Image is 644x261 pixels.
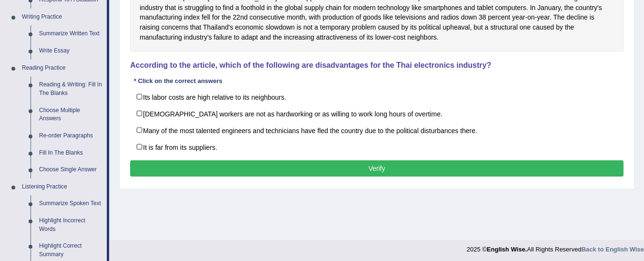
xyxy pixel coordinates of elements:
[130,88,624,105] label: Its labor costs are high relative to its neighbours.
[18,60,107,77] a: Reading Practice
[487,246,527,253] strong: English Wise.
[18,9,107,26] a: Writing Practice
[35,42,107,60] a: Write Essay
[130,105,624,122] label: [DEMOGRAPHIC_DATA] workers are not as hardworking or as willing to work long hours of overtime.
[130,122,624,139] label: Many of the most talented engineers and technicians have fled the country due to the political di...
[35,76,107,102] a: Reading & Writing: Fill In The Blanks
[467,240,644,254] div: 2025 © All Rights Reserved
[35,127,107,145] a: Re-order Paragraphs
[130,61,624,70] h4: According to the article, which of the following are disadvantages for the Thai electronics indus...
[35,212,107,238] a: Highlight Incorrect Words
[18,178,107,196] a: Listening Practice
[35,25,107,42] a: Summarize Written Text
[130,138,624,156] label: It is far from its suppliers.
[35,145,107,162] a: Fill In The Blanks
[582,246,644,253] a: Back to English Wise
[35,195,107,212] a: Summarize Spoken Text
[35,102,107,127] a: Choose Multiple Answers
[130,160,624,177] button: Verify
[35,161,107,178] a: Choose Single Answer
[130,77,226,86] div: * Click on the correct answers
